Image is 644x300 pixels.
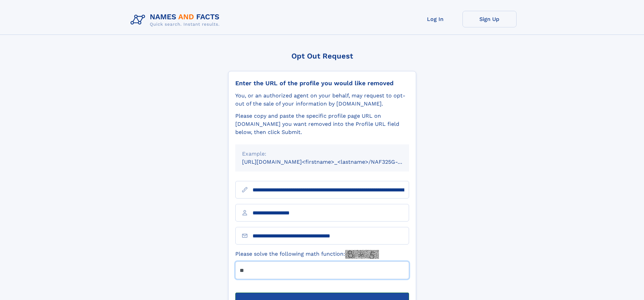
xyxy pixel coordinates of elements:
[235,250,379,259] label: Please solve the following math function:
[228,52,416,60] div: Opt Out Request
[242,150,402,158] div: Example:
[235,79,409,87] div: Enter the URL of the profile you would like removed
[128,11,225,29] img: Logo Names and Facts
[242,159,422,165] small: [URL][DOMAIN_NAME]<firstname>_<lastname>/NAF325G-xxxxxxxx
[235,92,409,108] div: You, or an authorized agent on your behalf, may request to opt-out of the sale of your informatio...
[235,112,409,136] div: Please copy and paste the specific profile page URL on [DOMAIN_NAME] you want removed into the Pr...
[408,11,462,27] a: Log In
[462,11,517,27] a: Sign Up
